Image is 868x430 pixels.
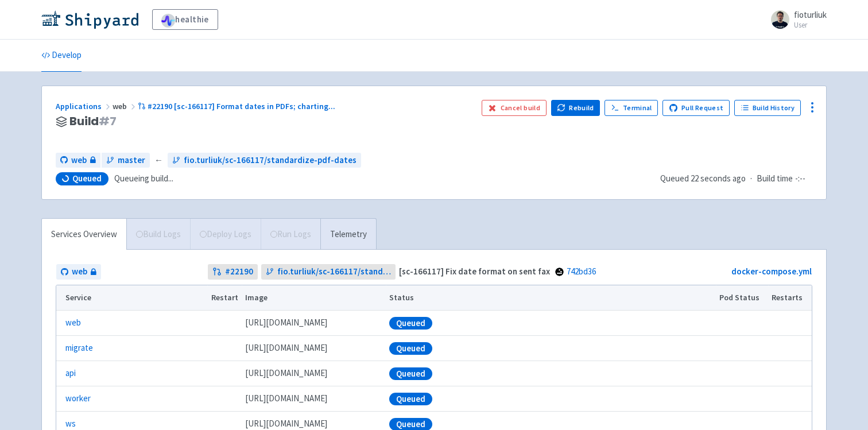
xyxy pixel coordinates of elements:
[69,115,117,128] span: Build
[102,153,150,168] a: master
[399,266,550,277] strong: [sc-166117] Fix date format on sent fax
[65,342,93,355] a: migrate
[764,10,827,29] a: fioturliuk User
[277,265,392,278] span: fio.turliuk/sc-166117/standardize-pdf-dates
[389,367,432,380] div: Queued
[389,393,432,405] div: Queued
[794,9,827,20] span: fioturliuk
[551,100,600,116] button: Rebuild
[245,316,327,330] span: [DOMAIN_NAME][URL]
[731,266,812,277] a: docker-compose.yml
[56,264,101,280] a: web
[320,219,376,250] a: Telemetry
[604,100,658,116] a: Terminal
[386,285,716,311] th: Status
[389,342,432,355] div: Queued
[482,100,547,116] button: Cancel build
[757,172,793,185] span: Build time
[152,9,218,30] a: healthie
[716,285,768,311] th: Pod Status
[56,153,100,168] a: web
[138,101,337,111] a: #22190 [sc-166117] Format dates in PDFs; charting...
[72,265,87,278] span: web
[567,266,596,277] a: 742bd36
[168,153,361,168] a: fio.turliuk/sc-166117/standardize-pdf-dates
[245,367,327,380] span: [DOMAIN_NAME][URL]
[691,173,746,184] time: 22 seconds ago
[113,101,138,111] span: web
[225,265,253,278] strong: # 22190
[184,154,356,167] span: fio.turliuk/sc-166117/standardize-pdf-dates
[65,367,76,380] a: api
[261,264,396,280] a: fio.turliuk/sc-166117/standardize-pdf-dates
[72,173,102,184] span: Queued
[118,154,145,167] span: master
[65,392,91,405] a: worker
[389,317,432,330] div: Queued
[148,101,335,111] span: #22190 [sc-166117] Format dates in PDFs; charting ...
[114,172,173,185] span: Queueing build...
[245,342,327,355] span: [DOMAIN_NAME][URL]
[99,113,117,129] span: # 7
[208,264,258,280] a: #22190
[71,154,87,167] span: web
[794,21,827,29] small: User
[56,285,207,311] th: Service
[41,40,82,72] a: Develop
[245,392,327,405] span: [DOMAIN_NAME][URL]
[734,100,801,116] a: Build History
[41,10,138,29] img: Shipyard logo
[660,172,812,185] div: ·
[768,285,812,311] th: Restarts
[662,100,730,116] a: Pull Request
[242,285,386,311] th: Image
[56,101,113,111] a: Applications
[207,285,242,311] th: Restart
[660,173,746,184] span: Queued
[65,316,81,330] a: web
[42,219,126,250] a: Services Overview
[154,154,163,167] span: ←
[795,172,805,185] span: -:--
